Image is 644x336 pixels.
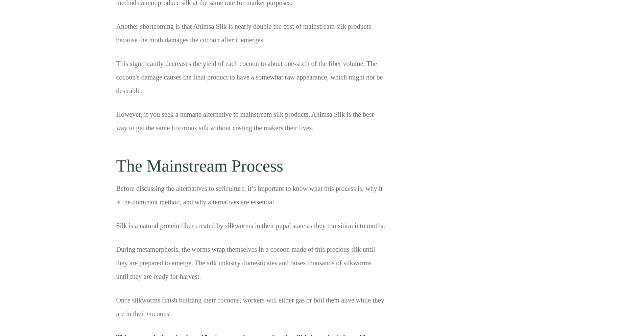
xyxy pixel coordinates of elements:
[116,219,385,243] p: Silk is a natural protein fiber created by silkworms in their pupal state as they transition into...
[116,57,385,108] p: This significantly decreases the yield of each cocoon to about one-sixth of the fiber volume. The...
[116,145,385,181] h2: The Mainstream Process
[116,182,385,219] p: Before discussing the alternatives to sericulture, it’s important to know what this process is, w...
[116,20,385,57] p: Another shortcoming is that Ahimsa Silk is nearly double the cost of mainstream silk products bec...
[116,243,385,293] p: During metamorphosis, the worms wrap themselves in a cocoon made of this precious silk until they...
[116,108,385,145] p: However, if you seek a humane alternative to mainstream silk products, Ahimsa Silk is the best wa...
[116,293,385,331] p: Once silkworms finish building their cocoons, workers will either gas or boil them alive while th...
